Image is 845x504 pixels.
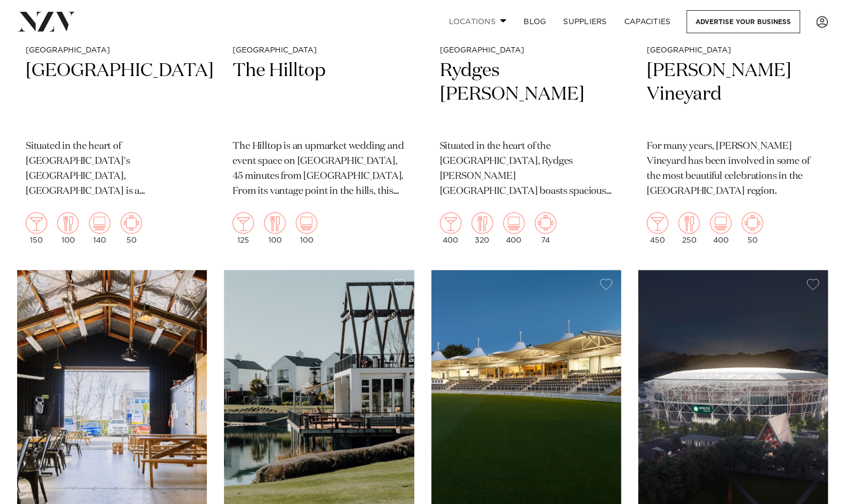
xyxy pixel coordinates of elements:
div: 125 [233,212,254,244]
img: meeting.png [535,212,556,234]
small: [GEOGRAPHIC_DATA] [647,47,819,55]
h2: The Hilltop [233,59,405,131]
a: SUPPLIERS [555,10,615,33]
small: [GEOGRAPHIC_DATA] [440,47,612,55]
img: theatre.png [710,212,731,234]
div: 400 [710,212,731,244]
img: theatre.png [296,212,317,234]
p: The Hilltop is an upmarket wedding and event space on [GEOGRAPHIC_DATA], 45 minutes from [GEOGRAP... [233,139,405,199]
div: 140 [89,212,110,244]
div: 400 [440,212,461,244]
img: cocktail.png [440,212,461,234]
h2: [GEOGRAPHIC_DATA] [26,59,198,131]
p: Situated in the heart of the [GEOGRAPHIC_DATA], Rydges [PERSON_NAME] [GEOGRAPHIC_DATA] boasts spa... [440,139,612,199]
img: cocktail.png [233,212,254,234]
div: 250 [678,212,700,244]
img: theatre.png [89,212,110,234]
img: meeting.png [121,212,142,234]
div: 320 [472,212,493,244]
img: dining.png [264,212,286,234]
a: Locations [440,10,515,33]
div: 400 [503,212,525,244]
p: For many years, [PERSON_NAME] Vineyard has been involved in some of the most beautiful celebratio... [647,139,819,199]
img: cocktail.png [26,212,47,234]
img: dining.png [472,212,493,234]
p: Situated in the heart of [GEOGRAPHIC_DATA]'s [GEOGRAPHIC_DATA], [GEOGRAPHIC_DATA] is a contempora... [26,139,198,199]
div: 100 [264,212,286,244]
img: nzv-logo.png [17,12,76,31]
img: cocktail.png [647,212,668,234]
a: Advertise your business [686,10,800,33]
small: [GEOGRAPHIC_DATA] [233,47,405,55]
h2: [PERSON_NAME] Vineyard [647,59,819,131]
div: 150 [26,212,47,244]
img: dining.png [57,212,79,234]
div: 50 [742,212,763,244]
div: 50 [121,212,142,244]
div: 100 [296,212,317,244]
div: 74 [535,212,556,244]
img: theatre.png [503,212,525,234]
img: meeting.png [742,212,763,234]
small: [GEOGRAPHIC_DATA] [26,47,198,55]
img: dining.png [678,212,700,234]
a: Capacities [616,10,679,33]
div: 450 [647,212,668,244]
a: BLOG [515,10,555,33]
div: 100 [57,212,79,244]
h2: Rydges [PERSON_NAME] [440,59,612,131]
